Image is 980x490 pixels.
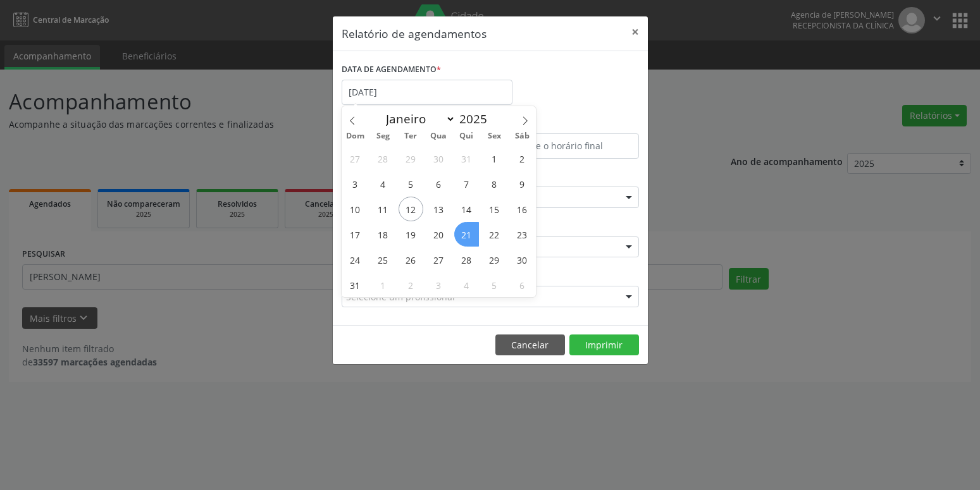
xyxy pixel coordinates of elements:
span: Agosto 17, 2025 [343,222,368,247]
span: Sáb [508,132,536,140]
span: Agosto 9, 2025 [510,171,535,196]
span: Agosto 19, 2025 [399,222,423,247]
span: Agosto 11, 2025 [371,197,395,221]
span: Julho 27, 2025 [343,146,368,171]
span: Selecione um profissional [346,290,455,303]
span: Setembro 4, 2025 [454,273,479,297]
span: Agosto 2, 2025 [510,146,535,171]
span: Agosto 28, 2025 [454,247,479,272]
span: Agosto 27, 2025 [426,247,451,272]
span: Setembro 1, 2025 [371,273,395,297]
label: DATA DE AGENDAMENTO [342,60,441,80]
span: Agosto 15, 2025 [482,197,507,221]
span: Agosto 13, 2025 [426,197,451,221]
button: Cancelar [495,334,565,356]
span: Julho 30, 2025 [426,146,451,171]
span: Agosto 21, 2025 [454,222,479,247]
span: Agosto 16, 2025 [510,197,535,221]
span: Agosto 6, 2025 [426,171,451,196]
span: Setembro 3, 2025 [426,273,451,297]
span: Agosto 30, 2025 [510,247,535,272]
span: Agosto 5, 2025 [399,171,423,196]
span: Ter [397,132,425,140]
span: Agosto 1, 2025 [482,146,507,171]
span: Agosto 8, 2025 [482,171,507,196]
span: Setembro 6, 2025 [510,273,535,297]
span: Setembro 2, 2025 [399,273,423,297]
span: Sex [480,132,508,140]
input: Year [456,111,497,127]
span: Agosto 10, 2025 [343,197,368,221]
span: Agosto 31, 2025 [343,273,368,297]
h5: Relatório de agendamentos [342,25,487,42]
span: Agosto 23, 2025 [510,222,535,247]
label: ATÉ [493,114,639,133]
span: Agosto 7, 2025 [454,171,479,196]
span: Dom [342,132,369,140]
span: Agosto 26, 2025 [399,247,423,272]
button: Close [623,16,648,47]
span: Julho 31, 2025 [454,146,479,171]
span: Agosto 20, 2025 [426,222,451,247]
span: Agosto 18, 2025 [371,222,395,247]
select: Month [380,110,456,128]
span: Qui [452,132,480,140]
input: Selecione o horário final [493,133,639,159]
span: Agosto 14, 2025 [454,197,479,221]
button: Imprimir [569,334,639,356]
span: Julho 29, 2025 [399,146,423,171]
span: Agosto 22, 2025 [482,222,507,247]
span: Seg [369,132,397,140]
span: Agosto 3, 2025 [343,171,368,196]
span: Agosto 24, 2025 [343,247,368,272]
span: Julho 28, 2025 [371,146,395,171]
span: Agosto 4, 2025 [371,171,395,196]
input: Selecione uma data ou intervalo [342,80,512,105]
span: Qua [425,132,452,140]
span: Agosto 12, 2025 [399,197,423,221]
span: Setembro 5, 2025 [482,273,507,297]
span: Agosto 29, 2025 [482,247,507,272]
span: Agosto 25, 2025 [371,247,395,272]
